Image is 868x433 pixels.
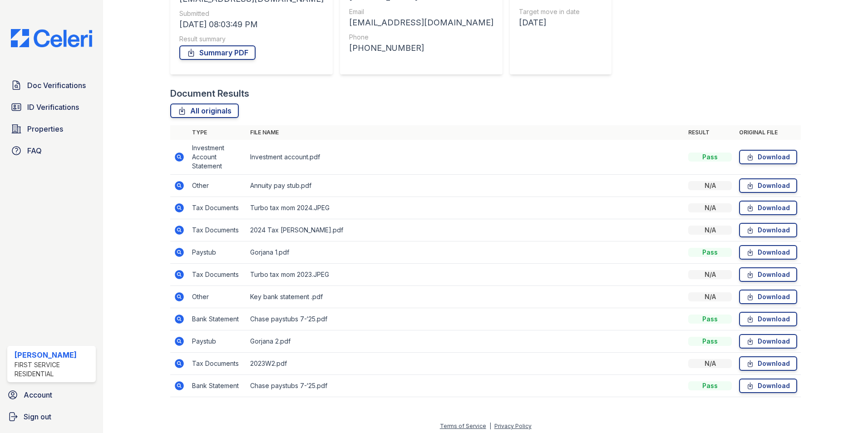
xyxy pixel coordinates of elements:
[179,18,324,31] div: [DATE] 08:03:49 PM
[739,290,797,304] a: Download
[170,103,239,118] a: All originals
[349,42,493,54] div: [PHONE_NUMBER]
[519,16,592,29] div: [DATE]
[247,241,685,264] td: Gorjana 1.pdf
[188,125,247,140] th: Type
[247,197,685,219] td: Turbo tax mom 2024.JPEG
[247,308,685,330] td: Chase paystubs 7-‘25.pdf
[24,411,51,422] span: Sign out
[247,140,685,175] td: Investment account.pdf
[739,356,797,371] a: Download
[188,219,247,241] td: Tax Documents
[170,87,249,100] div: Document Results
[739,178,797,193] a: Download
[15,349,92,360] div: [PERSON_NAME]
[739,312,797,326] a: Download
[739,150,797,164] a: Download
[494,423,532,429] a: Privacy Policy
[739,223,797,237] a: Download
[489,423,491,429] div: |
[739,267,797,282] a: Download
[688,203,732,212] div: N/A
[349,7,493,16] div: Email
[688,248,732,257] div: Pass
[247,175,685,197] td: Annuity pay stub.pdf
[247,125,685,140] th: File name
[188,197,247,219] td: Tax Documents
[27,123,63,134] span: Properties
[188,241,247,264] td: Paystub
[179,45,256,60] a: Summary PDF
[24,389,52,400] span: Account
[7,98,96,116] a: ID Verifications
[7,120,96,138] a: Properties
[188,330,247,353] td: Paystub
[688,337,732,346] div: Pass
[179,9,324,18] div: Submitted
[688,270,732,279] div: N/A
[7,142,96,160] a: FAQ
[739,379,797,393] a: Download
[179,34,324,44] div: Result summary
[188,353,247,375] td: Tax Documents
[188,286,247,308] td: Other
[27,145,42,156] span: FAQ
[349,16,493,29] div: [EMAIL_ADDRESS][DOMAIN_NAME]
[4,29,99,47] img: CE_Logo_Blue-a8612792a0a2168367f1c8372b55b34899dd931a85d93a1a3d3e32e68fde9ad4.png
[519,7,592,16] div: Target move in date
[247,330,685,353] td: Gorjana 2.pdf
[4,408,99,426] a: Sign out
[688,153,732,162] div: Pass
[188,375,247,397] td: Bank Statement
[688,226,732,235] div: N/A
[247,219,685,241] td: 2024 Tax [PERSON_NAME].pdf
[15,360,92,379] div: First Service Residential
[688,292,732,301] div: N/A
[247,375,685,397] td: Chase paystubs 7-‘25.pdf
[27,102,79,113] span: ID Verifications
[349,33,493,42] div: Phone
[247,353,685,375] td: 2023W2.pdf
[735,125,801,140] th: Original file
[27,80,86,91] span: Doc Verifications
[739,201,797,215] a: Download
[188,264,247,286] td: Tax Documents
[688,359,732,368] div: N/A
[440,423,486,429] a: Terms of Service
[685,125,735,140] th: Result
[247,286,685,308] td: Key bank statement .pdf
[247,264,685,286] td: Turbo tax mom 2023.JPEG
[688,315,732,324] div: Pass
[739,245,797,260] a: Download
[739,334,797,349] a: Download
[188,175,247,197] td: Other
[688,381,732,390] div: Pass
[4,386,99,404] a: Account
[7,76,96,94] a: Doc Verifications
[188,140,247,175] td: Investment Account Statement
[188,308,247,330] td: Bank Statement
[688,181,732,190] div: N/A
